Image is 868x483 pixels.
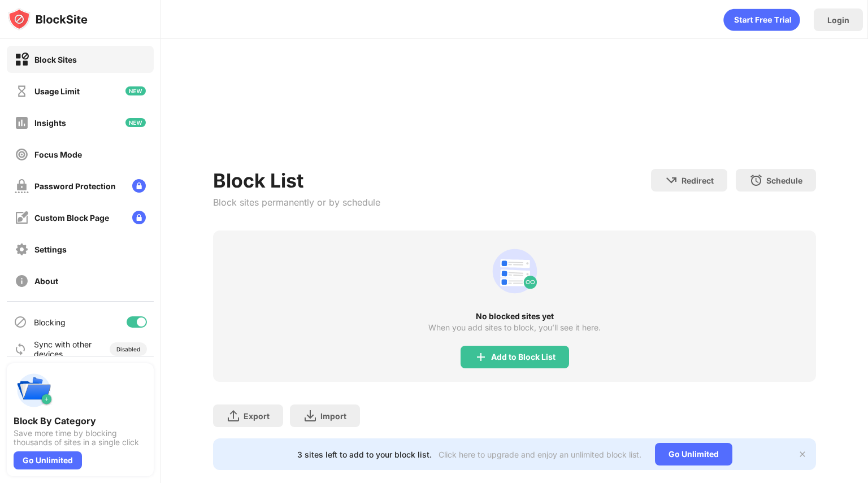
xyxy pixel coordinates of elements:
[125,86,146,95] img: new-icon.svg
[798,450,807,459] img: x-button.svg
[320,411,346,421] div: Import
[14,342,27,356] img: sync-icon.svg
[723,8,800,31] div: animation
[14,370,54,411] img: push-categories.svg
[297,450,432,459] div: 3 sites left to add to your block list.
[34,213,109,223] div: Custom Block Page
[34,340,92,359] div: Sync with other devices
[491,353,555,362] div: Add to Block List
[34,150,82,159] div: Focus Mode
[15,84,29,98] img: time-usage-off.svg
[244,411,270,421] div: Export
[116,346,140,353] div: Disabled
[15,179,29,193] img: password-protection-off.svg
[34,118,66,128] div: Insights
[15,211,29,225] img: customize-block-page-off.svg
[34,317,66,327] div: Blocking
[439,450,641,459] div: Click here to upgrade and enjoy an unlimited block list.
[827,15,849,25] div: Login
[14,315,27,329] img: blocking-icon.svg
[132,179,146,193] img: lock-menu.svg
[15,53,29,67] img: block-on.svg
[34,181,116,191] div: Password Protection
[34,86,80,96] div: Usage Limit
[8,8,88,31] img: logo-blocksite.svg
[14,415,147,427] div: Block By Category
[15,116,29,130] img: insights-off.svg
[213,197,380,208] div: Block sites permanently or by schedule
[15,147,29,162] img: focus-off.svg
[213,71,816,155] iframe: Banner
[428,323,601,332] div: When you add sites to block, you’ll see it here.
[213,312,816,321] div: No blocked sites yet
[34,245,67,254] div: Settings
[766,176,802,185] div: Schedule
[682,176,714,185] div: Redirect
[34,55,77,64] div: Block Sites
[14,429,147,447] div: Save more time by blocking thousands of sites in a single click
[14,451,82,469] div: Go Unlimited
[34,276,58,286] div: About
[125,118,146,127] img: new-icon.svg
[213,169,380,192] div: Block List
[15,274,29,288] img: about-off.svg
[655,443,732,465] div: Go Unlimited
[488,244,542,298] div: animation
[132,211,146,224] img: lock-menu.svg
[15,242,29,256] img: settings-off.svg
